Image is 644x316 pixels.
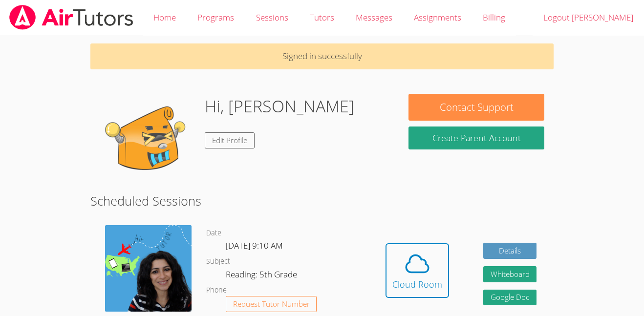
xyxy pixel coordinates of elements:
img: default.png [99,94,197,191]
button: Cloud Room [386,243,449,298]
button: Whiteboard [483,266,537,282]
span: Messages [356,12,392,23]
img: air%20tutor%20avatar.png [105,225,192,312]
button: Contact Support [408,94,544,121]
p: Signed in successfully [90,43,554,69]
h2: Scheduled Sessions [90,191,554,210]
a: Edit Profile [205,132,255,148]
button: Create Parent Account [408,126,544,149]
span: [DATE] 9:10 AM [226,240,283,251]
div: Cloud Room [392,277,442,291]
span: Request Tutor Number [233,300,310,308]
dt: Phone [206,284,227,296]
button: Request Tutor Number [226,296,317,312]
a: Google Doc [483,290,537,306]
h1: Hi, [PERSON_NAME] [205,94,354,119]
dt: Date [206,227,221,239]
dt: Subject [206,255,230,268]
a: Details [483,243,537,259]
img: airtutors_banner-c4298cdbf04f3fff15de1276eac7730deb9818008684d7c2e4769d2f7ddbe033.png [8,5,134,30]
dd: Reading: 5th Grade [226,268,299,284]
